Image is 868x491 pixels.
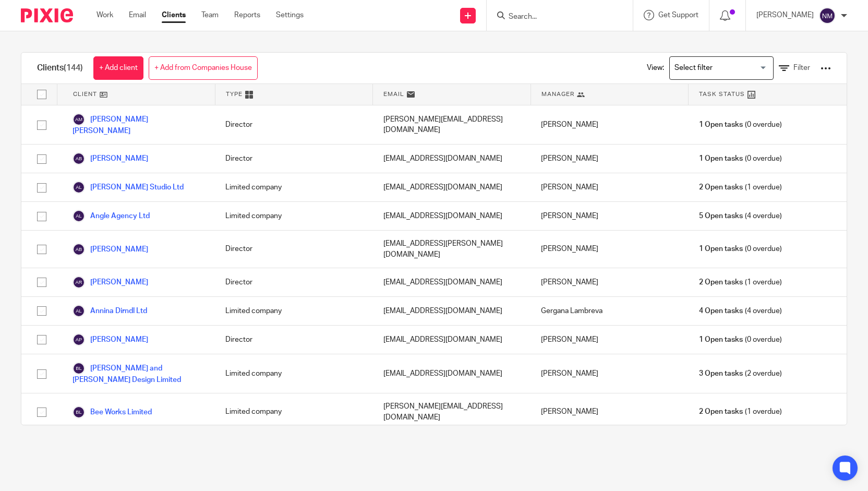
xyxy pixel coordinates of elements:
div: [PERSON_NAME] [531,393,689,430]
span: (0 overdue) [699,153,781,164]
a: [PERSON_NAME] [73,243,148,256]
img: Pixie [21,8,73,22]
span: (0 overdue) [699,334,781,345]
span: (2 overdue) [699,368,781,379]
img: svg%3E [73,181,85,194]
img: svg%3E [73,305,85,317]
a: Team [201,10,219,20]
span: Email [383,90,404,99]
a: Annina Dirndl Ltd [73,305,147,317]
div: Search for option [669,56,774,80]
div: Gergana Lambreva [531,297,689,325]
div: [PERSON_NAME] [531,268,689,296]
a: [PERSON_NAME] and [PERSON_NAME] Design Limited [73,362,204,385]
div: [PERSON_NAME][EMAIL_ADDRESS][DOMAIN_NAME] [373,105,531,144]
span: 5 Open tasks [699,211,743,221]
div: [EMAIL_ADDRESS][DOMAIN_NAME] [373,354,531,393]
span: Manager [541,90,574,99]
a: Bee Works Limited [73,406,152,418]
a: Angle Agency Ltd [73,210,150,222]
a: [PERSON_NAME] Studio Ltd [73,181,184,194]
div: Director [215,231,373,268]
span: (1 overdue) [699,406,781,417]
input: Search for option [671,59,767,77]
div: [EMAIL_ADDRESS][DOMAIN_NAME] [373,268,531,296]
span: (144) [64,64,83,72]
img: svg%3E [73,362,85,375]
span: (4 overdue) [699,211,781,221]
span: 1 Open tasks [699,334,743,345]
a: [PERSON_NAME] [73,333,148,346]
a: + Add client [93,56,143,80]
div: [PERSON_NAME] [531,173,689,201]
span: Task Status [699,90,745,99]
img: svg%3E [73,113,85,126]
a: Work [97,10,113,20]
div: [EMAIL_ADDRESS][DOMAIN_NAME] [373,202,531,230]
img: svg%3E [73,243,85,256]
a: [PERSON_NAME] [73,276,148,289]
div: Director [215,268,373,296]
div: Director [215,326,373,354]
div: Limited company [215,354,373,393]
a: Email [129,10,146,20]
a: Reports [234,10,260,20]
span: Type [226,90,243,99]
img: svg%3E [73,406,85,418]
div: Limited company [215,173,373,201]
span: (4 overdue) [699,306,781,316]
div: [PERSON_NAME] [531,354,689,393]
img: svg%3E [819,7,836,24]
div: [PERSON_NAME] [531,105,689,144]
div: Director [215,105,373,144]
span: 2 Open tasks [699,277,743,288]
div: [EMAIL_ADDRESS][PERSON_NAME][DOMAIN_NAME] [373,231,531,268]
div: Limited company [215,297,373,325]
p: [PERSON_NAME] [756,10,814,20]
h1: Clients [37,63,83,74]
a: [PERSON_NAME] [73,152,148,165]
span: (1 overdue) [699,182,781,193]
div: [PERSON_NAME] [531,326,689,354]
span: 1 Open tasks [699,119,743,130]
img: svg%3E [73,210,85,222]
span: 2 Open tasks [699,406,743,417]
span: 1 Open tasks [699,153,743,164]
span: (0 overdue) [699,119,781,130]
span: (0 overdue) [699,244,781,254]
span: Client [73,90,97,99]
div: [PERSON_NAME][EMAIL_ADDRESS][DOMAIN_NAME] [373,393,531,430]
div: Director [215,145,373,173]
div: Limited company [215,393,373,430]
span: (1 overdue) [699,277,781,288]
div: View: [631,53,831,83]
div: [EMAIL_ADDRESS][DOMAIN_NAME] [373,297,531,325]
span: Get Support [658,11,698,19]
img: svg%3E [73,152,85,165]
img: svg%3E [73,276,85,289]
span: 4 Open tasks [699,306,743,316]
img: svg%3E [73,333,85,346]
span: 1 Open tasks [699,244,743,254]
a: + Add from Companies House [149,56,258,80]
a: [PERSON_NAME] [PERSON_NAME] [73,113,204,136]
div: [PERSON_NAME] [531,231,689,268]
div: [EMAIL_ADDRESS][DOMAIN_NAME] [373,326,531,354]
span: 3 Open tasks [699,368,743,379]
a: Clients [162,10,186,20]
div: [PERSON_NAME] [531,145,689,173]
span: 2 Open tasks [699,182,743,193]
div: Limited company [215,202,373,230]
input: Search [508,13,601,22]
a: Settings [276,10,304,20]
span: Filter [793,64,810,71]
div: [EMAIL_ADDRESS][DOMAIN_NAME] [373,173,531,201]
input: Select all [32,85,52,104]
div: [PERSON_NAME] [531,202,689,230]
div: [EMAIL_ADDRESS][DOMAIN_NAME] [373,145,531,173]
